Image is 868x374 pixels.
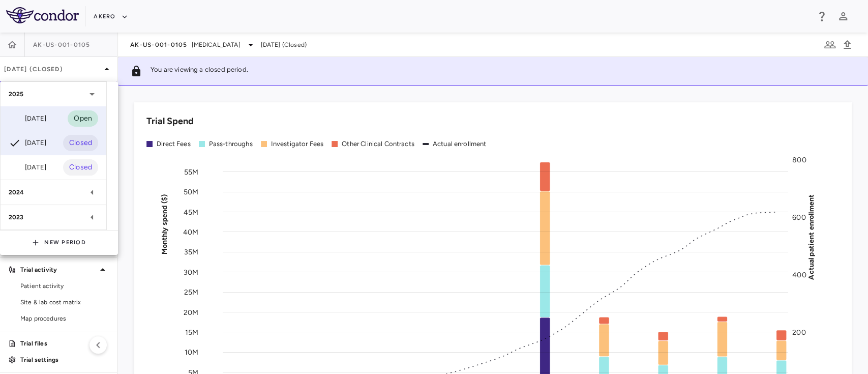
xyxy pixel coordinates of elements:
[9,112,46,125] div: [DATE]
[9,188,24,197] p: 2024
[9,213,24,222] p: 2023
[9,137,46,149] div: [DATE]
[63,137,98,149] span: Closed
[68,113,98,124] span: Open
[9,90,24,99] p: 2025
[1,82,106,106] div: 2025
[63,162,98,173] span: Closed
[1,180,106,205] div: 2024
[9,161,46,174] div: [DATE]
[32,235,86,251] button: New Period
[1,205,106,229] div: 2023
